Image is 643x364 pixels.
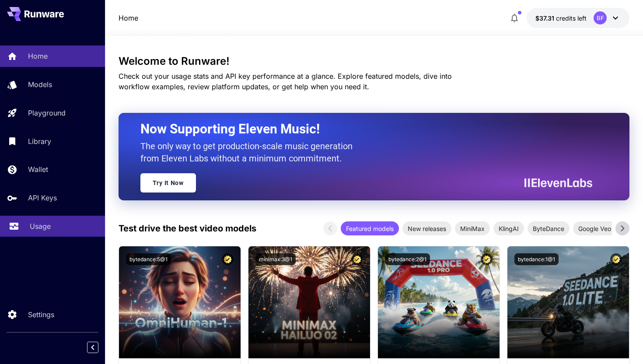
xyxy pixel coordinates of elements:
span: ByteDance [528,224,570,233]
img: alt [248,246,370,358]
p: Library [28,136,51,147]
p: API Keys [28,192,57,203]
span: New releases [402,224,451,233]
span: $37.31 [535,14,556,22]
button: Certified Model – Vetted for best performance and includes a commercial license. [610,253,622,265]
span: credits left [556,14,587,22]
div: BF [594,11,607,24]
p: The only way to get production-scale music generation from Eleven Labs without a minimum commitment. [140,140,359,164]
p: Usage [30,221,51,231]
nav: breadcrumb [119,13,138,23]
button: Certified Model – Vetted for best performance and includes a commercial license. [351,253,363,265]
span: Check out your usage stats and API key performance at a glance. Explore featured models, dive int... [119,72,452,91]
img: alt [378,246,500,358]
img: alt [507,246,629,358]
div: Featured models [341,221,399,235]
button: Certified Model – Vetted for best performance and includes a commercial license. [481,253,493,265]
button: Certified Model – Vetted for best performance and includes a commercial license. [222,253,234,265]
div: MiniMax [455,221,490,235]
p: Test drive the best video models [119,222,256,235]
div: KlingAI [493,221,524,235]
button: Collapse sidebar [87,342,98,353]
div: Collapse sidebar [94,339,105,355]
p: Home [28,51,48,61]
img: alt [119,246,241,358]
p: Playground [28,108,66,118]
p: Settings [28,309,54,320]
div: ByteDance [528,221,570,235]
span: Featured models [341,224,399,233]
button: bytedance:5@1 [126,253,171,265]
h2: Now Supporting Eleven Music! [140,121,586,137]
div: New releases [402,221,451,235]
button: $37.31338BF [527,8,629,28]
button: minimax:3@1 [255,253,296,265]
span: Google Veo [573,224,616,233]
a: Try It Now [140,173,196,192]
span: KlingAI [493,224,524,233]
p: Wallet [28,164,48,175]
div: $37.31338 [535,14,587,23]
button: bytedance:1@1 [514,253,559,265]
h3: Welcome to Runware! [119,55,630,67]
div: Google Veo [573,221,616,235]
p: Models [28,79,52,90]
button: bytedance:2@1 [385,253,430,265]
span: MiniMax [455,224,490,233]
a: Home [119,13,138,23]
